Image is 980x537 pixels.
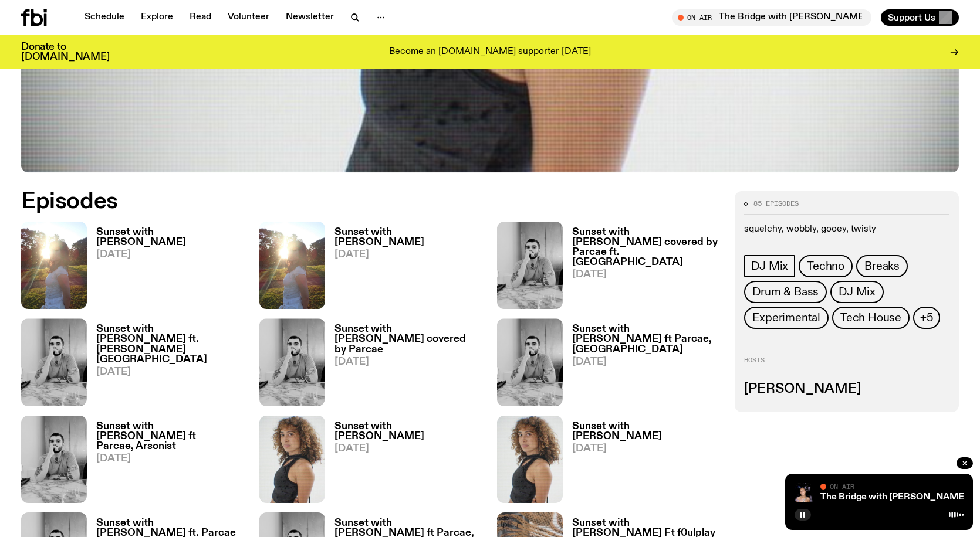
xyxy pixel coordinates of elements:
[881,9,959,26] button: Support Us
[920,311,933,324] span: +5
[744,255,795,277] a: DJ Mix
[572,357,721,367] span: [DATE]
[799,255,853,277] a: Techno
[752,311,820,324] span: Experimental
[839,286,876,298] span: DJ Mix
[572,270,721,280] span: [DATE]
[334,324,484,354] h3: Sunset with [PERSON_NAME] covered by Parcae
[572,422,721,441] h3: Sunset with [PERSON_NAME]
[744,281,827,303] a: Drum & Bass
[325,324,484,406] a: Sunset with [PERSON_NAME] covered by Parcae[DATE]
[21,42,110,62] h3: Donate to [DOMAIN_NAME]
[77,9,131,26] a: Schedule
[497,416,563,503] img: Tangela looks past her left shoulder into the camera with an inquisitive look. She is wearing a s...
[334,357,484,367] span: [DATE]
[572,227,721,267] h3: Sunset with [PERSON_NAME] covered by Parcae ft. [GEOGRAPHIC_DATA]
[913,307,940,329] button: +5
[87,422,245,503] a: Sunset with [PERSON_NAME] ft Parcae, Arsonist[DATE]
[87,324,245,406] a: Sunset with [PERSON_NAME] ft. [PERSON_NAME][GEOGRAPHIC_DATA][DATE]
[87,227,245,309] a: Sunset with [PERSON_NAME][DATE]
[744,224,949,235] p: squelchy, wobbly, gooey, twisty
[96,227,245,247] h3: Sunset with [PERSON_NAME]
[753,200,799,207] span: 85 episodes
[334,444,484,454] span: [DATE]
[334,250,484,260] span: [DATE]
[183,9,218,26] a: Read
[563,227,721,309] a: Sunset with [PERSON_NAME] covered by Parcae ft. [GEOGRAPHIC_DATA][DATE]
[96,422,245,451] h3: Sunset with [PERSON_NAME] ft Parcae, Arsonist
[572,444,721,454] span: [DATE]
[334,227,484,247] h3: Sunset with [PERSON_NAME]
[21,191,641,212] h2: Episodes
[96,250,245,260] span: [DATE]
[888,12,935,23] span: Support Us
[572,324,721,354] h3: Sunset with [PERSON_NAME] ft Parcae, [GEOGRAPHIC_DATA]
[856,255,908,277] a: Breaks
[563,324,721,406] a: Sunset with [PERSON_NAME] ft Parcae, [GEOGRAPHIC_DATA][DATE]
[221,9,276,26] a: Volunteer
[334,422,484,441] h3: Sunset with [PERSON_NAME]
[830,281,884,303] a: DJ Mix
[830,482,854,490] span: On Air
[672,9,871,26] button: On AirThe Bridge with [PERSON_NAME]
[744,383,949,396] h3: [PERSON_NAME]
[832,307,910,329] a: Tech House
[389,47,591,57] p: Become an [DOMAIN_NAME] supporter [DATE]
[744,307,829,329] a: Experimental
[744,357,949,371] h2: Hosts
[134,9,180,26] a: Explore
[820,492,967,502] a: The Bridge with [PERSON_NAME]
[563,422,721,503] a: Sunset with [PERSON_NAME][DATE]
[96,454,245,464] span: [DATE]
[96,367,245,377] span: [DATE]
[325,422,484,503] a: Sunset with [PERSON_NAME][DATE]
[751,260,788,273] span: DJ Mix
[259,416,325,503] img: Tangela looks past her left shoulder into the camera with an inquisitive look. She is wearing a s...
[752,286,819,298] span: Drum & Bass
[279,9,341,26] a: Newsletter
[325,227,484,309] a: Sunset with [PERSON_NAME][DATE]
[96,324,245,364] h3: Sunset with [PERSON_NAME] ft. [PERSON_NAME][GEOGRAPHIC_DATA]
[807,260,844,273] span: Techno
[840,311,901,324] span: Tech House
[864,260,900,273] span: Breaks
